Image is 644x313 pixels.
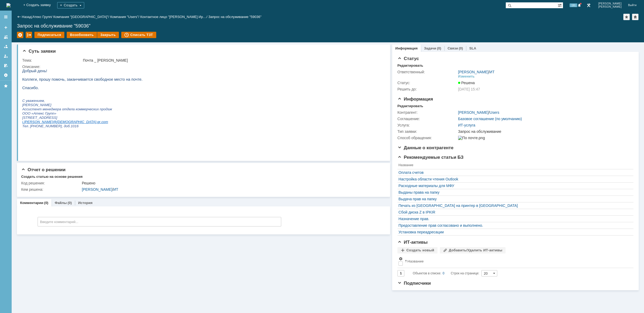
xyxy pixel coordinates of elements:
span: [DEMOGRAPHIC_DATA] [34,51,74,55]
div: Контрагент: [397,110,457,115]
div: / [53,15,110,19]
div: / [82,187,381,192]
div: / [458,70,495,74]
a: Расходные материалы для МФУ [399,184,630,188]
div: (0) [459,46,463,50]
a: Атекс Групп [33,15,51,19]
div: Тип заявки: [397,129,457,134]
a: Сбой диска Z в IPKIR [399,210,630,214]
div: Ответственный: [397,70,457,74]
a: Мои согласования [2,61,10,70]
div: Изменить [458,74,475,79]
a: Установка переадресации [399,230,630,234]
span: - [74,51,75,55]
a: SLA [469,46,476,50]
div: Название [408,259,424,263]
div: Решено [82,181,381,185]
span: [PERSON_NAME] [2,51,31,55]
span: ИТ-активы [397,240,428,245]
div: (0) [437,46,441,50]
div: Добавить в избранное [623,14,630,20]
a: Назначение прав. [399,217,630,221]
div: Удалить [17,32,23,38]
a: Предоставление прав согласовано и выполнено. [399,223,630,228]
div: Редактировать [397,63,423,68]
span: Настройки [399,257,403,261]
span: Объектов в списке: [413,271,441,275]
div: Запрос на обслуживание "59036" [208,15,262,19]
a: Настройки [2,71,10,79]
span: Расширенный поиск [558,2,563,7]
img: logo [6,3,11,7]
a: [PERSON_NAME] [458,70,489,74]
a: Создать заявку [2,23,10,32]
div: Описание: [22,65,382,69]
a: Файлы [55,201,67,205]
span: Статус [397,56,419,61]
i: Строк на странице: [413,270,479,276]
span: Информация [397,97,433,102]
span: [DATE] 15:47 [458,87,480,91]
div: Тема: [22,58,82,62]
div: Редактировать [397,104,423,108]
span: gr [75,51,78,55]
div: Запрос на обслуживание "59036" [17,23,639,29]
span: . [78,51,79,55]
div: / [110,15,140,19]
a: Компания "Users" [110,15,138,19]
span: Суть заявки [22,49,56,54]
div: Статус: [397,81,457,85]
span: Решена [458,81,475,85]
a: Настройка области чтения Outlook [399,177,630,181]
th: Название [404,256,631,268]
div: Печать из [GEOGRAPHIC_DATA] на принтер в [GEOGRAPHIC_DATA] [399,203,630,208]
div: Кем решена: [21,187,81,192]
span: com [79,51,86,55]
div: Почта _ [PERSON_NAME] [83,58,381,62]
span: 191 [570,3,577,7]
a: Контактное лицо "[PERSON_NAME] Ир… [140,15,207,19]
a: Оплата счетов [399,170,630,175]
div: Запрос на обслуживание [458,129,630,134]
a: Перейти на домашнюю страницу [6,3,11,7]
div: 0 [443,270,445,276]
span: Данные о контрагенте [397,145,454,150]
div: Работа с массовостью [26,32,32,38]
span: . [1,51,2,55]
img: По почте.png [458,136,485,140]
a: Перейти в интерфейс администратора [585,2,592,8]
a: Связи [448,46,458,50]
span: [PERSON_NAME] [598,2,622,5]
span: Рекомендуемые статьи БЗ [397,155,464,160]
div: / [140,15,208,19]
a: Задачи [424,46,436,50]
a: Комментарии [20,201,43,205]
div: Создать статью на основе решения [21,175,83,179]
div: (0) [44,201,48,205]
div: / [33,15,53,19]
a: Назад [22,15,32,19]
a: Заявки на командах [2,33,10,41]
a: История [78,201,92,205]
div: / [458,110,499,115]
a: Информация [395,46,418,50]
a: Базовое соглашение (по умолчанию) [458,117,522,121]
a: Компания "[GEOGRAPHIC_DATA]" [53,15,108,19]
div: | [32,15,32,19]
a: Выданы права на папку [399,190,630,194]
div: Соглашение: [397,117,457,121]
div: Решить до: [397,87,457,91]
a: [PERSON_NAME] [458,110,489,115]
a: Выдача прав на папку [399,197,630,201]
span: Подписчики [397,281,431,286]
div: Способ обращения: [397,136,457,140]
a: ИТ [113,187,118,192]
